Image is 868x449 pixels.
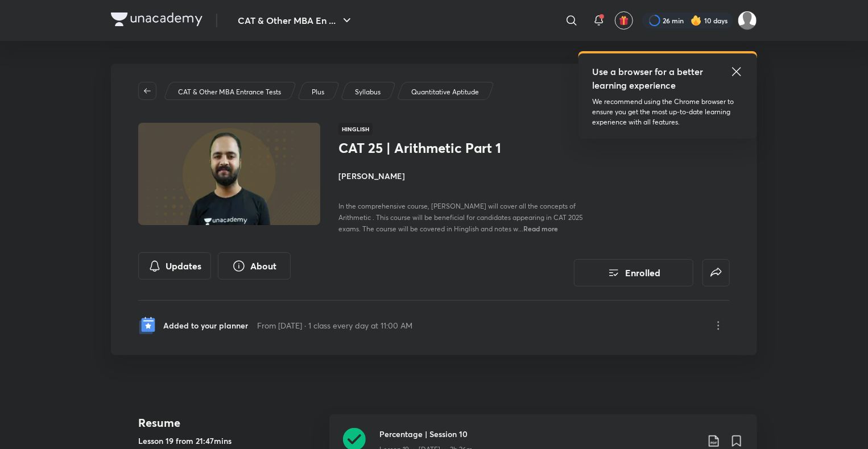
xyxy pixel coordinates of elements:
[218,252,291,280] button: About
[523,224,558,233] span: Read more
[138,252,211,280] button: Updates
[574,259,693,286] button: Enrolled
[338,123,373,135] span: Hinglish
[410,87,481,97] a: Quantitative Aptitude
[257,319,412,331] p: From [DATE] · 1 class every day at 11:00 AM
[138,414,320,431] h4: Resume
[138,435,320,447] h5: Lesson 19 from 21:47mins
[310,87,326,97] a: Plus
[176,87,283,97] a: CAT & Other MBA Entrance Tests
[411,87,479,97] p: Quantitative Aptitude
[111,13,202,29] a: Company Logo
[178,87,281,97] p: CAT & Other MBA Entrance Tests
[355,87,381,97] p: Syllabus
[163,319,248,331] p: Added to your planner
[338,202,583,233] span: In the comprehensive course, [PERSON_NAME] will cover all the concepts of Arithmetic . This cours...
[379,428,698,440] h3: Percentage | Session 10
[691,15,702,26] img: streak
[592,65,705,92] h5: Use a browser for a better learning experience
[615,11,633,30] button: avatar
[738,11,757,30] img: Aparna Dubey
[619,15,629,26] img: avatar
[353,87,383,97] a: Syllabus
[231,9,361,32] button: CAT & Other MBA En ...
[137,122,322,226] img: Thumbnail
[111,13,202,26] img: Company Logo
[338,170,593,182] h4: [PERSON_NAME]
[592,97,743,127] p: We recommend using the Chrome browser to ensure you get the most up-to-date learning experience w...
[312,87,324,97] p: Plus
[702,259,730,286] button: false
[338,140,524,156] h1: CAT 25 | Arithmetic Part 1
